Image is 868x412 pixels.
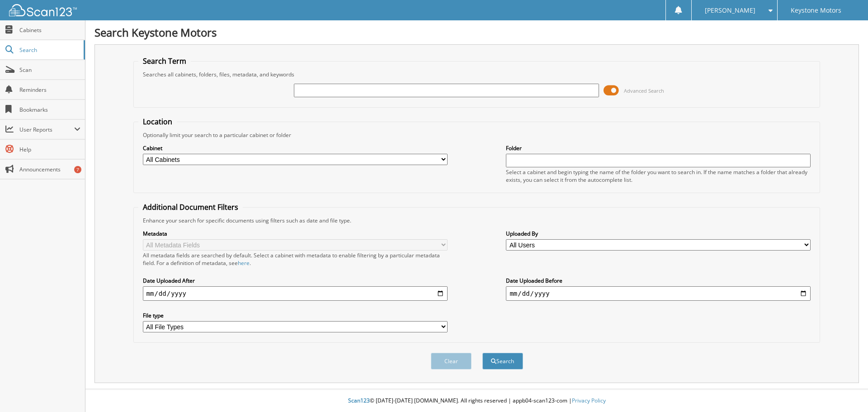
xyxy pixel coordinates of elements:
div: All metadata fields are searched by default. Select a cabinet with metadata to enable filtering b... [143,251,448,267]
div: 7 [74,166,81,173]
span: Scan123 [348,397,370,404]
label: Metadata [143,230,448,237]
button: Search [482,353,523,369]
h1: Search Keystone Motors [94,25,859,40]
legend: Additional Document Filters [138,202,243,212]
span: Keystone Motors [791,8,841,13]
div: Enhance your search for specific documents using filters such as date and file type. [138,217,816,224]
div: © [DATE]-[DATE] [DOMAIN_NAME]. All rights reserved | appb04-scan123-com | [85,390,868,412]
div: Select a cabinet and begin typing the name of the folder you want to search in. If the name match... [506,168,811,184]
a: Privacy Policy [572,397,606,404]
label: Folder [506,144,811,152]
span: Scan [19,66,80,74]
img: scan123-logo-white.svg [9,4,77,16]
label: Uploaded By [506,230,811,237]
span: Search [19,46,79,54]
span: Help [19,146,80,153]
span: Bookmarks [19,106,80,114]
input: end [506,286,811,301]
label: Date Uploaded After [143,277,448,284]
button: Clear [431,353,472,369]
legend: Location [138,117,177,127]
label: Cabinet [143,144,448,152]
span: Announcements [19,166,80,173]
div: Searches all cabinets, folders, files, metadata, and keywords [138,71,816,78]
legend: Search Term [138,56,191,66]
span: Advanced Search [624,87,664,94]
span: Reminders [19,86,80,94]
label: Date Uploaded Before [506,277,811,284]
span: [PERSON_NAME] [705,8,755,13]
span: User Reports [19,126,74,133]
label: File type [143,312,448,319]
span: Cabinets [19,26,80,34]
a: here [238,259,250,267]
input: start [143,286,448,301]
div: Optionally limit your search to a particular cabinet or folder [138,131,816,139]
